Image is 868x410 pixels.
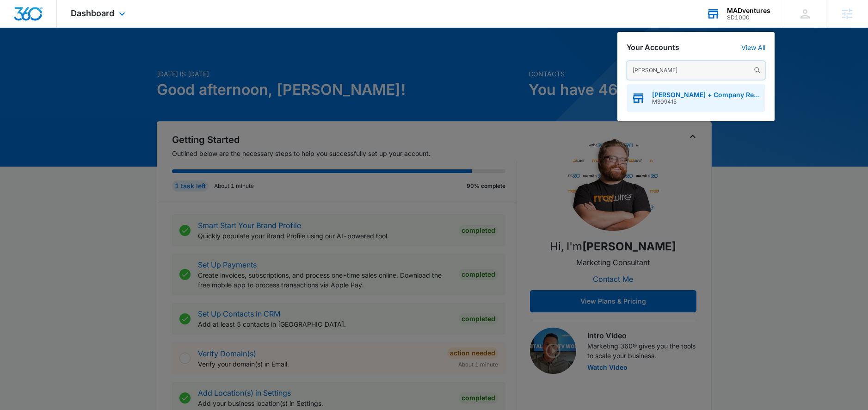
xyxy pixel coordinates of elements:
span: [PERSON_NAME] + Company Real Estate Group [652,91,761,99]
h2: Your Accounts [627,43,679,52]
div: account id [727,14,770,21]
button: [PERSON_NAME] + Company Real Estate GroupM309415 [627,84,765,112]
input: Search Accounts [627,61,765,80]
div: account name [727,7,770,14]
span: M309415 [652,99,761,105]
span: Dashboard [71,8,114,18]
a: View All [741,43,765,51]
